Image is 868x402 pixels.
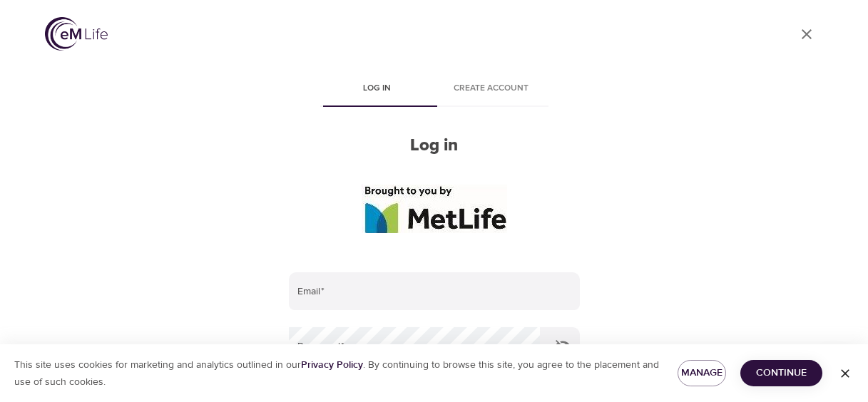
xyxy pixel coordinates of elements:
[740,360,822,386] button: Continue
[689,364,715,382] span: Manage
[289,73,580,107] div: disabled tabs example
[752,364,811,382] span: Continue
[329,81,426,96] span: Log in
[301,359,363,371] a: Privacy Policy
[443,81,540,96] span: Create account
[289,135,580,156] h2: Log in
[362,185,507,233] img: logo_960%20v2.jpg
[45,17,108,51] img: logo
[678,360,726,386] button: Manage
[790,17,824,51] a: close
